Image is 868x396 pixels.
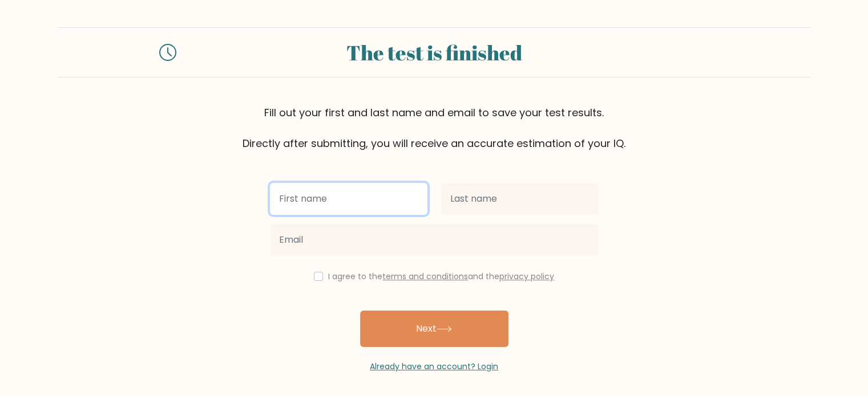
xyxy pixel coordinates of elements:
input: Email [270,224,599,256]
div: Fill out your first and last name and email to save your test results. Directly after submitting,... [58,105,811,151]
a: terms and conditions [382,271,468,282]
label: I agree to the and the [328,271,554,282]
a: Already have an account? Login [370,361,498,372]
input: Last name [441,183,599,215]
a: privacy policy [499,271,554,282]
button: Next [360,311,508,347]
div: The test is finished [190,37,679,68]
input: First name [270,183,427,215]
